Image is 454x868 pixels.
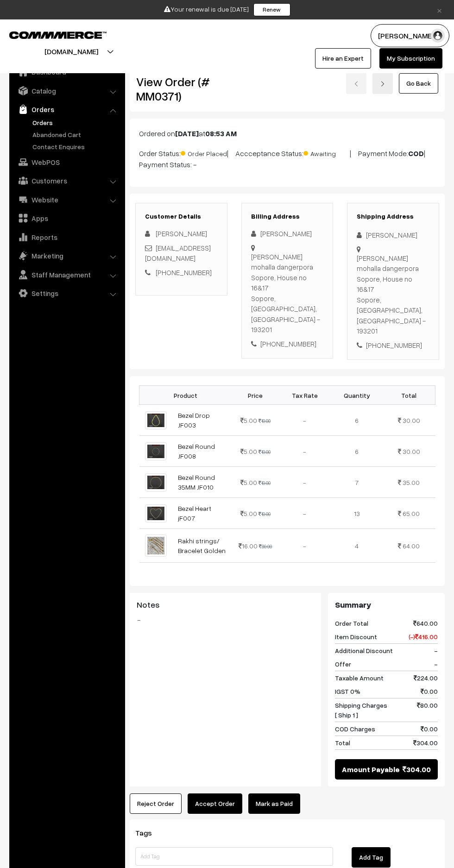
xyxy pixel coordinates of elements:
[403,542,420,550] span: 64.00
[403,478,420,486] span: 35.00
[240,447,257,455] span: 5.00
[135,828,163,837] span: Tags
[9,29,90,40] a: COMMMERCE
[12,266,122,283] a: Staff Management
[352,847,391,868] button: Add Tag
[355,478,359,486] span: 7
[335,632,377,642] span: Item Discount
[240,416,257,424] span: 5.00
[335,646,393,655] span: Additional Discount
[355,447,359,455] span: 6
[3,3,451,16] div: Your renewal is due [DATE]
[12,285,122,302] a: Settings
[259,543,272,549] strike: 80.00
[139,386,232,405] th: Product
[403,509,420,517] span: 65.00
[434,646,438,655] span: -
[335,686,360,696] span: IGST 0%
[253,3,290,16] a: Renew
[12,191,122,208] a: Website
[403,764,431,775] span: 304.00
[409,632,438,642] span: (-) 416.00
[335,600,438,610] h3: Summary
[315,48,371,69] a: Hire an Expert
[279,386,331,405] th: Tax Rate
[279,436,331,467] td: -
[12,210,122,226] a: Apps
[145,213,218,220] h3: Customer Details
[232,386,279,405] th: Price
[240,478,257,486] span: 5.00
[303,146,350,158] span: Awaiting
[259,418,271,424] strike: 10.00
[357,253,429,336] div: [PERSON_NAME] mohalla dangerpora Sopore, House no 16&17 Sopore, [GEOGRAPHIC_DATA], [GEOGRAPHIC_DA...
[145,442,167,460] img: img-20240217-wa0045-1708176753096-mouldmarket.jpg
[413,618,438,628] span: 640.00
[279,405,331,436] td: -
[357,213,429,220] h3: Shipping Address
[371,24,449,47] button: [PERSON_NAME]…
[12,229,122,245] a: Reports
[379,48,442,69] a: My Subscription
[178,473,215,491] a: Bezel Round 35MM JF010
[175,129,199,138] b: [DATE]
[145,473,167,491] img: img-20240217-wa0044-1708176753095-mouldmarket.jpg
[357,340,429,351] div: [PHONE_NUMBER]
[205,129,237,138] b: 08:53 AM
[239,542,258,550] span: 16.00
[240,509,257,517] span: 5.00
[135,847,333,866] input: Add Tag
[335,700,387,720] span: Shipping Charges [ Ship 1 ]
[251,339,324,349] div: [PHONE_NUMBER]
[156,229,207,238] span: [PERSON_NAME]
[403,447,420,455] span: 30.00
[145,411,167,429] img: img-20240217-wa0034-1708176753098-mouldmarket.jpg
[178,411,210,429] a: Bezel Drop JF003
[12,154,122,170] a: WebPOS
[12,247,122,264] a: Marketing
[30,130,122,139] a: Abandoned Cart
[335,738,350,748] span: Total
[357,230,429,240] div: [PERSON_NAME]
[342,764,400,775] span: Amount Payable
[335,659,351,669] span: Offer
[188,793,242,814] button: Accept Order
[403,416,420,424] span: 30.00
[434,659,438,669] span: -
[414,673,438,683] span: 224.00
[279,529,331,562] td: -
[251,213,324,220] h3: Billing Address
[279,498,331,529] td: -
[417,700,438,720] span: 80.00
[9,31,107,38] img: COMMMERCE
[433,4,446,15] a: ×
[421,686,438,696] span: 0.00
[12,101,122,118] a: Orders
[178,504,211,522] a: Bezel Heart jF007
[383,386,435,405] th: Total
[137,614,314,625] blockquote: -
[156,268,212,277] a: [PHONE_NUMBER]
[136,75,227,103] h2: View Order (# MM0371)
[279,467,331,498] td: -
[408,149,424,158] b: COD
[421,724,438,734] span: 0.00
[431,29,445,43] img: user
[139,128,435,139] p: Ordered on at
[335,673,384,683] span: Taxable Amount
[259,511,271,517] strike: 10.00
[251,228,324,239] div: [PERSON_NAME]
[30,142,122,151] a: Contact Enquires
[251,252,324,335] div: [PERSON_NAME] mohalla dangerpora Sopore, House no 16&17 Sopore, [GEOGRAPHIC_DATA], [GEOGRAPHIC_DA...
[12,82,122,99] a: Catalog
[259,480,271,486] strike: 10.00
[181,146,227,158] span: Order Placed
[178,442,215,460] a: Bezel Round JF008
[413,738,438,748] span: 304.00
[355,542,359,550] span: 4
[354,509,360,517] span: 13
[259,449,271,455] strike: 10.00
[399,73,438,94] a: Go Back
[30,118,122,127] a: Orders
[248,793,300,814] a: Mark as Paid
